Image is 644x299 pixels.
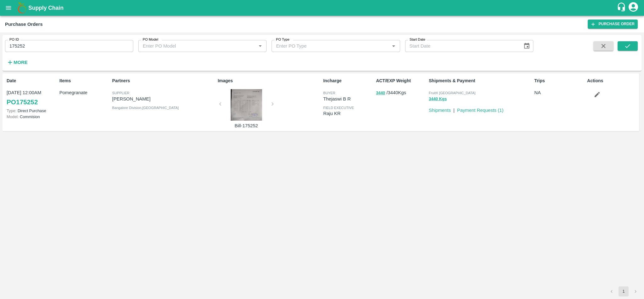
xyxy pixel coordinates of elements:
[112,78,215,84] p: Partners
[617,2,628,14] div: customer-support
[323,95,373,102] p: Thejaswi B R
[112,106,179,110] span: Bangalore Division , [GEOGRAPHIC_DATA]
[323,106,354,110] span: field executive
[389,42,398,50] button: Open
[256,42,264,50] button: Open
[376,89,426,96] p: / 3440 Kgs
[521,40,533,52] button: Choose date
[457,108,504,113] a: Payment Requests (1)
[619,286,629,296] button: page 1
[429,95,447,103] button: 3440 Kgs
[218,78,321,84] p: Images
[5,20,43,28] div: Purchase Orders
[14,60,28,65] strong: More
[323,110,373,117] p: Raju KR
[534,78,585,84] p: Trips
[5,57,29,68] button: More
[376,89,385,97] button: 3440
[588,20,638,29] a: Purchase Order
[7,114,19,119] span: Model:
[140,42,246,50] input: Enter PO Model
[410,37,425,42] label: Start Date
[1,1,16,15] button: open drawer
[7,78,57,84] p: Date
[7,114,57,120] p: Commision
[7,89,57,96] p: [DATE] 12:00AM
[9,37,19,42] label: PO ID
[429,108,451,113] a: Shipments
[273,42,379,50] input: Enter PO Type
[7,108,57,114] p: Direct Purchase
[405,40,518,52] input: Start Date
[628,1,639,14] div: account of current user
[587,78,637,84] p: Actions
[112,91,129,95] span: Supplier
[451,104,454,114] div: |
[59,89,110,96] p: Pomegranate
[429,78,532,84] p: Shipments & Payment
[28,5,63,11] b: Supply Chain
[606,286,641,296] nav: pagination navigation
[7,108,16,113] span: Type:
[429,91,476,95] span: FruitX [GEOGRAPHIC_DATA]
[223,122,270,129] p: Bill-175252
[59,78,110,84] p: Items
[16,2,28,14] img: logo
[376,78,426,84] p: ACT/EXP Weight
[323,91,335,95] span: buyer
[112,95,215,102] p: [PERSON_NAME]
[534,89,585,96] p: NA
[5,40,133,52] input: Enter PO ID
[323,78,373,84] p: Incharge
[143,37,158,42] label: PO Model
[276,37,289,42] label: PO Type
[7,96,38,108] a: PO175252
[28,3,617,12] a: Supply Chain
